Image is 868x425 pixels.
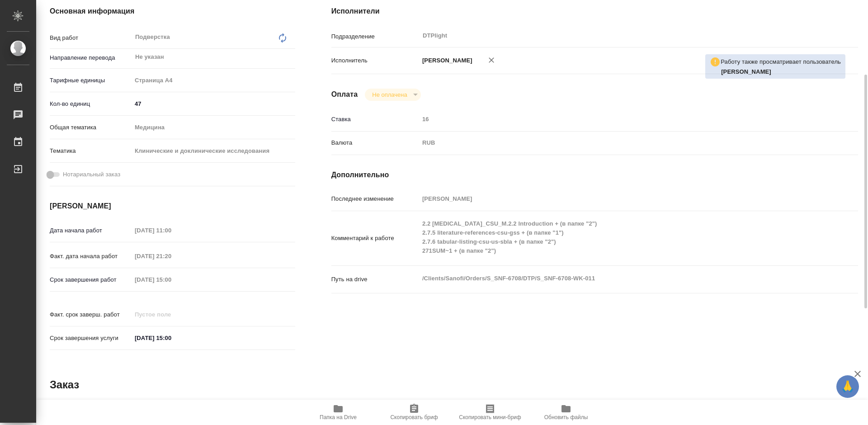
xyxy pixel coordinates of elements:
p: Последнее изменение [331,194,419,203]
h4: Дополнительно [331,170,858,180]
button: Не оплачена [369,91,410,99]
p: Валюта [331,138,419,147]
h4: Оплата [331,89,358,100]
textarea: 2.2 [MEDICAL_DATA]_CSU_M.2.2 Introduction + (в папке "2") 2.7.5 literature-references-csu-gss + (... [419,216,814,259]
span: Скопировать мини-бриф [459,414,521,420]
h4: Исполнители [331,6,858,17]
input: Пустое поле [419,192,814,205]
input: Пустое поле [132,273,211,286]
span: 🙏 [840,377,855,396]
p: Тематика [50,146,132,156]
span: Обновить файлы [544,414,588,420]
p: Тарифные единицы [50,76,132,85]
b: [PERSON_NAME] [721,68,771,75]
p: Ставка [331,115,419,124]
input: ✎ Введи что-нибудь [132,97,295,110]
h4: Основная информация [50,6,295,17]
h4: [PERSON_NAME] [50,201,295,212]
input: Пустое поле [132,250,211,263]
p: Работу также просматривает пользователь [721,57,841,66]
p: Факт. дата начала работ [50,252,132,261]
h2: Заказ [50,378,79,392]
input: ✎ Введи что-нибудь [132,331,211,345]
p: Вид работ [50,33,132,42]
p: Факт. срок заверш. работ [50,310,132,319]
div: Страница А4 [132,73,295,88]
button: 🙏 [836,375,859,398]
span: Папка на Drive [320,414,357,420]
p: Срок завершения услуги [50,334,132,343]
p: Срок завершения работ [50,275,132,284]
div: Не оплачена [365,89,420,101]
p: Подразделение [331,32,419,41]
span: Скопировать бриф [390,414,438,420]
p: Дата начала работ [50,226,132,235]
p: [PERSON_NAME] [419,56,472,65]
p: Направление перевода [50,53,132,62]
button: Папка на Drive [300,400,376,425]
button: Обновить файлы [528,400,604,425]
p: Комментарий к работе [331,234,419,243]
input: Пустое поле [132,224,211,237]
button: Скопировать мини-бриф [452,400,528,425]
p: Общая тематика [50,123,132,132]
span: Нотариальный заказ [63,170,120,179]
button: Удалить исполнителя [481,50,501,70]
div: Клинические и доклинические исследования [132,143,295,159]
button: Скопировать бриф [376,400,452,425]
p: Исполнитель [331,56,419,65]
textarea: /Clients/Sanofi/Orders/S_SNF-6708/DTP/S_SNF-6708-WK-011 [419,271,814,286]
p: Кол-во единиц [50,99,132,109]
div: RUB [419,135,814,151]
input: Пустое поле [132,308,211,321]
input: Пустое поле [419,113,814,126]
p: Путь на drive [331,275,419,284]
p: Горшкова Валентина [721,67,841,76]
div: Медицина [132,120,295,135]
